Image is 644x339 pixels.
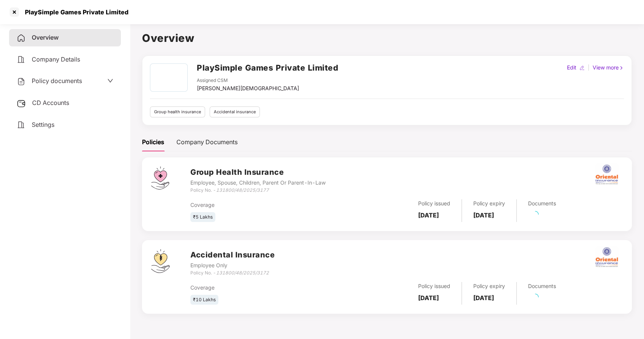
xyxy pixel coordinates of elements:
img: oi.png [593,244,620,270]
div: Employee, Spouse, Children, Parent Or Parent-In-Law [190,179,326,187]
div: Policy issued [418,199,450,208]
div: Group health insurance [150,106,205,117]
img: svg+xml;base64,PHN2ZyB4bWxucz0iaHR0cDovL3d3dy53My5vcmcvMjAwMC9zdmciIHdpZHRoPSIyNCIgaGVpZ2h0PSIyNC... [17,34,26,43]
img: svg+xml;base64,PHN2ZyB4bWxucz0iaHR0cDovL3d3dy53My5vcmcvMjAwMC9zdmciIHdpZHRoPSI0OS4zMjEiIGhlaWdodD... [151,249,170,273]
div: Policy expiry [473,199,505,208]
span: Overview [32,34,59,41]
h1: Overview [142,30,632,46]
div: [PERSON_NAME][DEMOGRAPHIC_DATA] [197,84,299,92]
span: Settings [32,121,54,128]
div: ₹10 Lakhs [190,295,218,305]
b: [DATE] [473,294,494,302]
div: | [586,63,591,72]
img: oi.png [593,161,620,188]
b: [DATE] [418,211,439,219]
span: down [107,78,113,84]
div: Policies [142,137,164,147]
span: CD Accounts [32,99,69,106]
div: Assigned CSM [197,77,299,84]
img: svg+xml;base64,PHN2ZyB4bWxucz0iaHR0cDovL3d3dy53My5vcmcvMjAwMC9zdmciIHdpZHRoPSI0Ny43MTQiIGhlaWdodD... [151,166,169,190]
div: View more [591,63,625,72]
i: 131800/48/2025/3172 [216,270,269,276]
img: rightIcon [619,65,624,71]
img: editIcon [579,65,585,71]
img: svg+xml;base64,PHN2ZyB3aWR0aD0iMjUiIGhlaWdodD0iMjQiIHZpZXdCb3g9IjAgMCAyNSAyNCIgZmlsbD0ibm9uZSIgeG... [17,99,26,108]
div: Coverage [190,284,335,292]
div: Policy issued [418,282,450,290]
div: Coverage [190,201,335,209]
div: Edit [565,63,578,72]
b: [DATE] [473,211,494,219]
div: ₹5 Lakhs [190,212,215,222]
h2: PlaySimple Games Private Limited [197,62,338,74]
div: Employee Only [190,261,275,270]
img: svg+xml;base64,PHN2ZyB4bWxucz0iaHR0cDovL3d3dy53My5vcmcvMjAwMC9zdmciIHdpZHRoPSIyNCIgaGVpZ2h0PSIyNC... [17,55,26,64]
div: PlaySimple Games Private Limited [20,8,128,16]
div: Documents [528,199,556,208]
i: 131800/48/2025/3177 [216,187,269,193]
div: Policy No. - [190,187,326,194]
div: Accidental insurance [210,106,260,117]
img: svg+xml;base64,PHN2ZyB4bWxucz0iaHR0cDovL3d3dy53My5vcmcvMjAwMC9zdmciIHdpZHRoPSIyNCIgaGVpZ2h0PSIyNC... [17,120,26,129]
div: Policy expiry [473,282,505,290]
div: Company Documents [176,137,238,147]
span: Company Details [32,55,80,63]
span: Policy documents [32,77,82,85]
div: Documents [528,282,556,290]
span: loading [532,294,539,300]
h3: Accidental Insurance [190,249,275,261]
img: svg+xml;base64,PHN2ZyB4bWxucz0iaHR0cDovL3d3dy53My5vcmcvMjAwMC9zdmciIHdpZHRoPSIyNCIgaGVpZ2h0PSIyNC... [17,77,26,86]
div: Policy No. - [190,270,275,277]
span: loading [532,211,539,218]
b: [DATE] [418,294,439,302]
h3: Group Health Insurance [190,166,326,178]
